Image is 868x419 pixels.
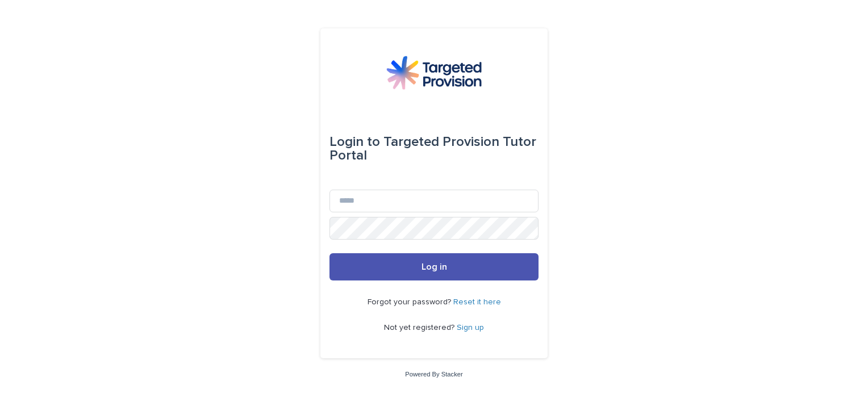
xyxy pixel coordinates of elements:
[329,126,539,171] div: Targeted Provision Tutor Portal
[368,298,453,306] span: Forgot your password?
[457,324,484,332] a: Sign up
[329,135,380,149] span: Login to
[422,262,447,271] span: Log in
[329,253,539,280] button: Log in
[405,371,462,378] a: Powered By Stacker
[453,298,501,306] a: Reset it here
[386,56,482,90] img: M5nRWzHhSzIhMunXDL62
[384,324,457,332] span: Not yet registered?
